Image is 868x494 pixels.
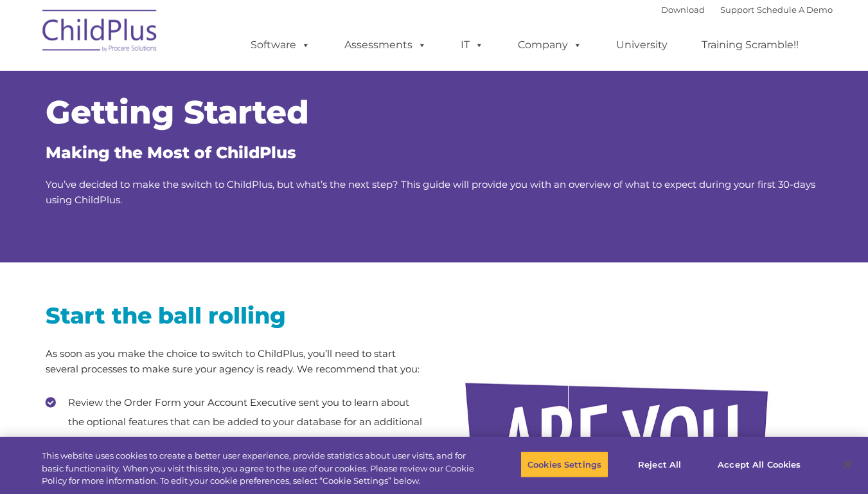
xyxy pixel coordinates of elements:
a: University [603,32,680,58]
span: You’ve decided to make the switch to ChildPlus, but what’s the next step? This guide will provide... [46,178,815,206]
h2: Start the ball rolling [46,301,425,330]
a: Company [505,32,595,58]
a: Support [720,5,754,15]
a: Training Scramble!! [689,32,811,58]
span: Making the Most of ChildPlus [46,143,296,162]
button: Cookies Settings [520,451,608,478]
a: IT [448,32,497,58]
button: Accept All Cookies [711,451,808,478]
a: Assessments [332,32,439,58]
button: Close [833,450,862,479]
span: Getting Started [46,93,309,132]
a: Schedule A Demo [757,5,833,15]
div: This website uses cookies to create a better user experience, provide statistics about user visit... [42,450,477,488]
p: As soon as you make the choice to switch to ChildPlus, you’ll need to start several processes to ... [46,346,425,377]
button: Reject All [619,451,700,478]
a: Download [661,5,705,15]
a: Software [238,32,323,58]
img: ChildPlus by Procare Solutions [36,1,164,65]
font: | [661,5,833,15]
